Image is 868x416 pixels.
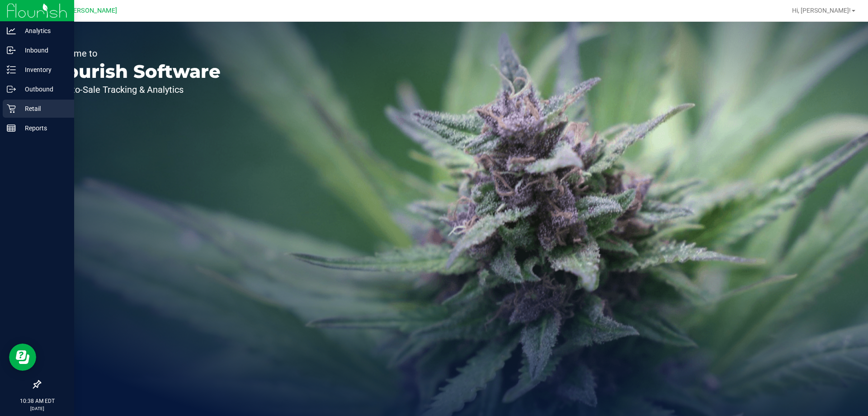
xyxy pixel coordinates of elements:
[16,103,70,114] p: Retail
[16,64,70,75] p: Inventory
[16,84,70,95] p: Outbound
[7,65,16,74] inline-svg: Inventory
[49,62,221,81] p: Flourish Software
[16,123,70,134] p: Reports
[9,344,36,371] iframe: Resource center
[4,405,70,412] p: [DATE]
[7,26,16,35] inline-svg: Analytics
[7,85,16,94] inline-svg: Outbound
[4,397,70,405] p: 10:38 AM EDT
[49,49,221,58] p: Welcome to
[7,104,16,113] inline-svg: Retail
[16,45,70,56] p: Inbound
[7,124,16,133] inline-svg: Reports
[16,25,70,36] p: Analytics
[792,7,851,14] span: Hi, [PERSON_NAME]!
[49,85,221,94] p: Seed-to-Sale Tracking & Analytics
[67,7,117,14] span: [PERSON_NAME]
[7,46,16,55] inline-svg: Inbound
